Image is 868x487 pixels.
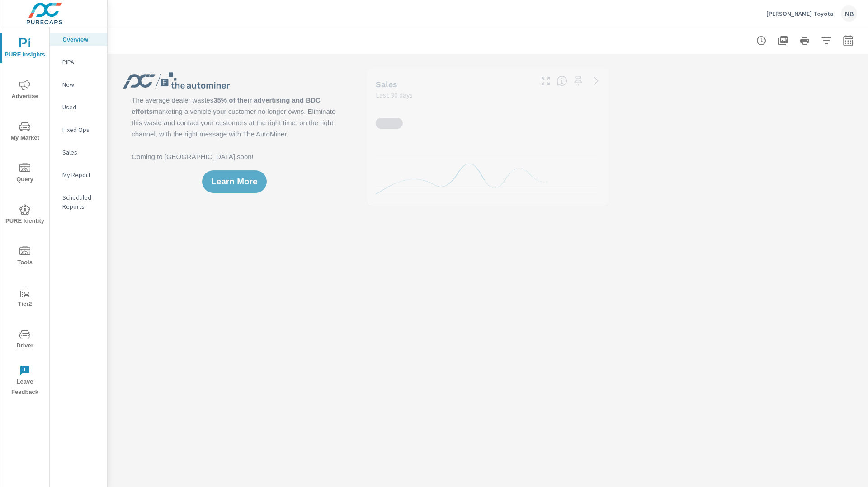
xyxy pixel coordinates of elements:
div: Used [50,100,107,114]
button: Make Fullscreen [538,74,553,88]
p: Fixed Ops [62,125,100,134]
p: PIPA [62,57,100,66]
span: My Market [3,121,47,143]
p: Used [62,103,100,112]
p: [PERSON_NAME] Toyota [766,9,834,18]
p: My Report [62,170,100,179]
span: Driver [3,329,47,351]
div: Scheduled Reports [50,191,107,213]
span: PURE Insights [3,38,47,60]
div: Fixed Ops [50,123,107,136]
div: PIPA [50,55,107,69]
button: Apply Filters [817,32,835,50]
div: Overview [50,33,107,46]
h5: Sales [376,80,397,89]
button: "Export Report to PDF" [774,32,792,50]
div: My Report [50,168,107,182]
p: Last 30 days [376,89,413,100]
p: Overview [62,35,100,44]
span: Save this to your personalized report [571,74,585,88]
button: Select Date Range [839,32,857,50]
span: Tools [3,246,47,268]
p: Sales [62,148,100,157]
div: Sales [50,145,107,159]
a: See more details in report [589,74,604,88]
p: Scheduled Reports [62,193,100,211]
button: Learn More [202,170,266,193]
span: PURE Identity [3,204,47,226]
div: nav menu [0,27,49,401]
div: New [50,78,107,91]
div: NB [841,5,857,22]
span: Leave Feedback [3,365,47,398]
p: New [62,80,100,89]
span: Advertise [3,80,47,102]
button: Print Report [796,32,814,50]
span: Query [3,163,47,185]
span: Number of vehicles sold by the dealership over the selected date range. [Source: This data is sou... [557,75,567,86]
span: Tier2 [3,287,47,309]
span: Learn More [211,178,257,186]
